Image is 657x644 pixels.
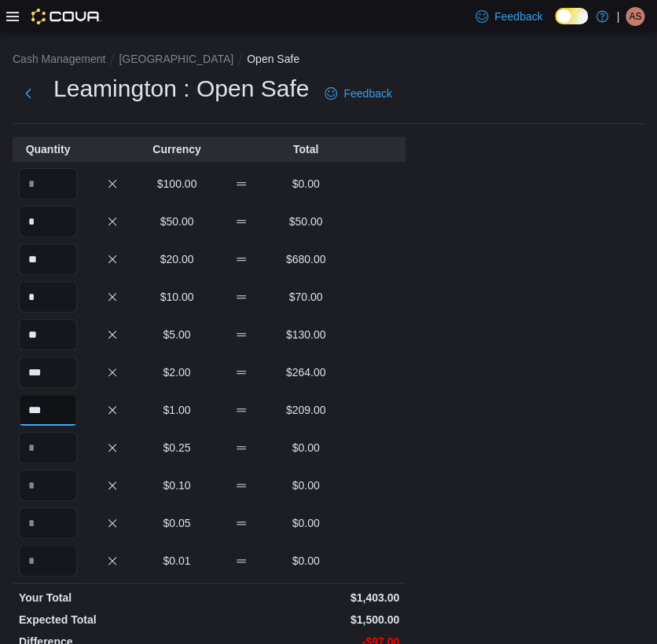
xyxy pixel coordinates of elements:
[148,289,206,305] p: $10.00
[19,206,77,237] input: Quantity
[277,440,335,456] p: $0.00
[277,327,335,342] p: $130.00
[277,364,335,380] p: $264.00
[148,214,206,229] p: $50.00
[277,553,335,569] p: $0.00
[277,402,335,418] p: $209.00
[13,78,44,109] button: Next
[19,590,206,606] p: Your Total
[148,364,206,380] p: $2.00
[19,357,77,388] input: Quantity
[148,440,206,456] p: $0.25
[19,141,77,157] p: Quantity
[53,73,309,104] h1: Leamington : Open Safe
[626,7,644,26] div: Anthony St Bernard
[119,53,233,65] button: [GEOGRAPHIC_DATA]
[19,394,77,426] input: Quantity
[148,327,206,342] p: $5.00
[19,545,77,576] input: Quantity
[277,141,335,157] p: Total
[212,612,399,628] p: $1,500.00
[277,515,335,531] p: $0.00
[148,251,206,267] p: $20.00
[277,251,335,267] p: $680.00
[277,478,335,493] p: $0.00
[277,176,335,192] p: $0.00
[19,470,77,501] input: Quantity
[13,53,105,65] button: Cash Management
[555,8,588,24] input: Dark Mode
[31,9,101,24] img: Cova
[277,289,335,305] p: $70.00
[148,141,206,157] p: Currency
[19,612,206,628] p: Expected Total
[19,507,77,539] input: Quantity
[148,515,206,531] p: $0.05
[19,432,77,463] input: Quantity
[277,214,335,229] p: $50.00
[148,478,206,493] p: $0.10
[148,553,206,569] p: $0.01
[318,78,398,109] a: Feedback
[494,9,542,24] span: Feedback
[212,590,399,606] p: $1,403.00
[19,243,77,275] input: Quantity
[19,319,77,350] input: Quantity
[469,1,549,32] a: Feedback
[343,86,391,101] span: Feedback
[616,7,619,26] p: |
[19,281,77,313] input: Quantity
[13,51,644,70] nav: An example of EuiBreadcrumbs
[148,176,206,192] p: $100.00
[19,168,77,199] input: Quantity
[247,53,299,65] button: Open Safe
[148,402,206,418] p: $1.00
[629,7,641,26] span: AS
